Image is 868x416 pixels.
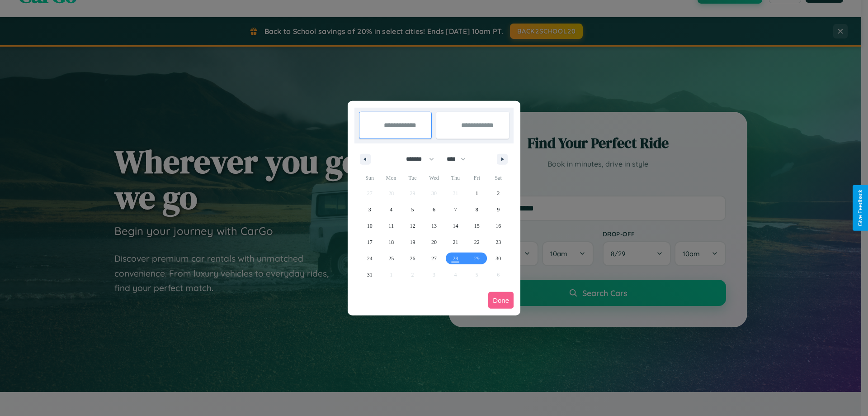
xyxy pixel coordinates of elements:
button: 8 [466,201,487,218]
button: 14 [445,218,466,234]
button: 2 [488,185,509,201]
span: 17 [367,234,373,250]
span: 3 [368,201,371,218]
span: 25 [388,250,394,267]
span: 7 [454,201,457,218]
span: 10 [367,218,373,234]
button: 5 [402,201,423,218]
button: 23 [488,234,509,250]
span: Thu [445,171,466,185]
button: 30 [488,250,509,267]
button: 31 [359,267,380,283]
button: 13 [423,218,444,234]
button: 12 [402,218,423,234]
span: Sun [359,171,380,185]
button: 24 [359,250,380,267]
button: 19 [402,234,423,250]
span: 27 [431,250,437,267]
span: 5 [411,201,414,218]
span: 28 [453,250,458,267]
div: Give Feedback [857,190,863,226]
span: 30 [495,250,501,267]
button: 17 [359,234,380,250]
span: 12 [410,218,415,234]
button: Done [488,292,514,309]
span: 24 [367,250,373,267]
span: 31 [367,267,373,283]
button: 10 [359,218,380,234]
span: 13 [431,218,437,234]
button: 29 [466,250,487,267]
span: 2 [497,185,500,201]
span: Sat [488,171,509,185]
button: 7 [445,201,466,218]
button: 28 [445,250,466,267]
span: 8 [476,201,478,218]
span: Tue [402,171,423,185]
button: 9 [488,201,509,218]
span: 19 [410,234,415,250]
button: 1 [466,185,487,201]
span: 9 [497,201,500,218]
span: 18 [388,234,394,250]
span: 16 [495,218,501,234]
button: 11 [380,218,401,234]
button: 3 [359,201,380,218]
button: 16 [488,218,509,234]
button: 21 [445,234,466,250]
span: 4 [390,201,392,218]
button: 18 [380,234,401,250]
span: 1 [476,185,478,201]
span: 21 [453,234,458,250]
button: 4 [380,201,401,218]
button: 27 [423,250,444,267]
span: 29 [474,250,480,267]
span: 20 [431,234,437,250]
span: Wed [423,171,444,185]
span: 26 [410,250,415,267]
button: 20 [423,234,444,250]
span: 6 [433,201,435,218]
span: 23 [495,234,501,250]
span: 15 [474,218,480,234]
button: 6 [423,201,444,218]
button: 26 [402,250,423,267]
button: 25 [380,250,401,267]
span: 14 [453,218,458,234]
button: 15 [466,218,487,234]
span: 22 [474,234,480,250]
button: 22 [466,234,487,250]
span: Fri [466,171,487,185]
span: 11 [388,218,394,234]
span: Mon [380,171,401,185]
